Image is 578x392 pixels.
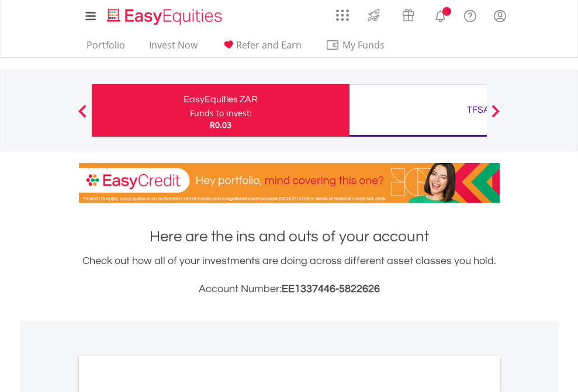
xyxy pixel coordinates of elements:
img: thrive-v2.svg [364,6,383,25]
a: Vouchers [391,3,425,25]
img: grid-menu-icon.svg [336,9,349,22]
a: My Profile [485,3,515,29]
a: FAQ's and Support [455,3,485,26]
button: Previous [71,110,94,122]
div: Check out how all of your investments are doing across different asset classes you hold. [79,253,500,297]
h3: Account Number: [79,281,500,297]
img: EasyEquities_Logo.png [105,7,227,26]
div: EasyEquities ZAR [99,91,342,107]
img: vouchers-v2.svg [399,6,418,25]
a: Portfolio [82,39,130,57]
img: EasyCredit Promotion Banner [79,163,500,203]
a: Notifications [425,3,455,26]
a: AppsGrid [328,3,357,22]
span: EE1337446-5822626 [282,283,380,294]
a: Refer and Earn [217,39,306,57]
span: R0.03 [210,119,231,130]
button: Next [484,110,507,122]
span: Refer and Earn [236,39,302,51]
span: My Funds [326,37,402,53]
a: Invest Now [144,39,202,57]
a: Home page [102,3,227,26]
h1: Here are the ins and outs of your account [79,226,500,247]
div: Funds to invest: [190,107,252,119]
